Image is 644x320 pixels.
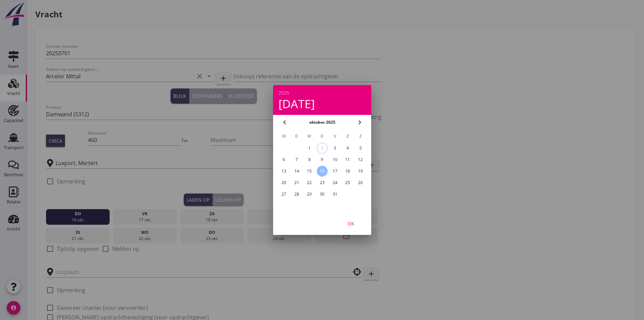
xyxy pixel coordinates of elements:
[304,177,315,188] button: 22
[304,189,315,200] button: 29
[279,91,366,95] div: 2025
[329,143,340,154] button: 3
[336,217,366,229] button: OK
[341,220,360,227] div: OK
[279,98,366,109] div: [DATE]
[291,177,302,188] button: 21
[354,131,367,142] th: Z
[316,154,327,165] button: 9
[278,154,289,165] button: 6
[329,166,340,177] button: 17
[304,154,315,165] button: 8
[342,143,353,154] button: 4
[329,189,340,200] button: 31
[355,166,366,177] button: 19
[329,177,340,188] button: 24
[316,177,327,188] button: 23
[291,154,302,165] button: 7
[291,189,302,200] button: 28
[304,143,315,154] button: 1
[281,118,289,126] i: chevron_left
[356,118,364,126] i: chevron_right
[355,154,366,165] button: 12
[316,189,327,200] button: 30
[316,143,327,154] button: 2
[355,143,366,154] button: 5
[316,131,328,142] th: D
[278,131,290,142] th: M
[341,131,354,142] th: Z
[355,177,366,188] button: 26
[342,177,353,188] button: 25
[329,154,340,165] button: 10
[303,131,315,142] th: W
[316,166,327,177] button: 16
[291,166,302,177] button: 14
[290,131,303,142] th: D
[307,117,337,127] button: oktober 2025
[278,166,289,177] button: 13
[342,166,353,177] button: 18
[329,131,341,142] th: V
[278,189,289,200] button: 27
[317,143,327,153] div: 2
[278,177,289,188] button: 20
[304,166,315,177] button: 15
[342,154,353,165] button: 11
